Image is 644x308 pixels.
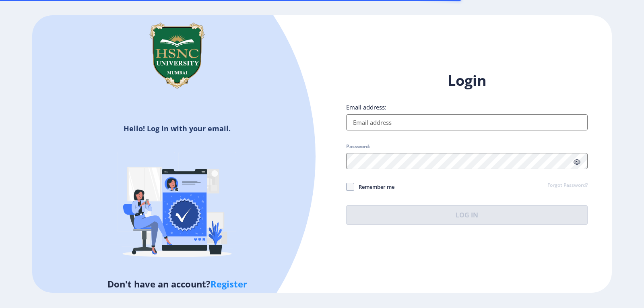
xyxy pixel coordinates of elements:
h1: Login [346,71,588,90]
input: Email address [346,114,588,130]
span: Remember me [354,182,394,192]
label: Password: [346,143,370,150]
img: Verified-rafiki.svg [107,136,248,277]
label: Email address: [346,103,386,111]
a: Forgot Password? [547,182,588,189]
a: Register [211,278,247,290]
h5: Don't have an account? [38,277,316,290]
button: Log In [346,205,588,225]
img: hsnc.png [137,15,217,96]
